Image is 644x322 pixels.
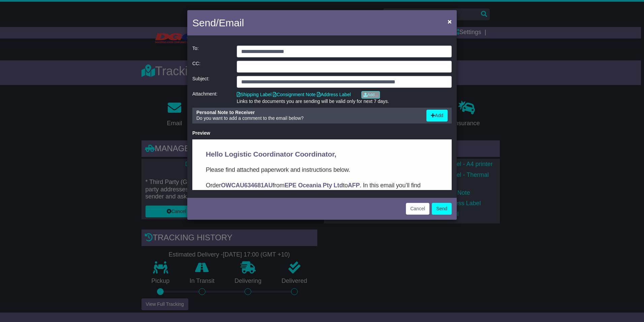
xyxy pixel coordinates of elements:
div: Attachment: [189,91,233,104]
strong: EPE Oceania Pty Ltd [92,43,151,49]
div: CC: [189,61,233,73]
div: Subject: [189,76,233,88]
strong: AFP [156,43,167,49]
span: Hello Logistic Coordinator Coordinator, [13,11,144,19]
button: Close [444,15,455,28]
a: Address Label [317,92,351,97]
div: Preview [192,130,452,136]
span: × [448,18,452,25]
div: Links to the documents you are sending will be valid only for next 7 days. [237,99,452,104]
h4: Send/Email [192,15,244,30]
button: Send [432,203,452,215]
p: Please find attached paperwork and instructions below. [13,26,246,35]
p: Order from to . In this email you’ll find important information about your order, and what you ne... [13,41,246,60]
div: Do you want to add a comment to the email below? [193,110,423,122]
button: Add [426,110,448,122]
a: Add... [361,91,380,99]
a: Consignment Note [273,92,316,97]
button: Cancel [406,203,429,215]
div: To: [189,46,233,57]
div: Personal Note to Receiver [196,110,420,115]
a: Shipping Label [237,92,272,97]
strong: OWCAU634681AU [29,43,80,49]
